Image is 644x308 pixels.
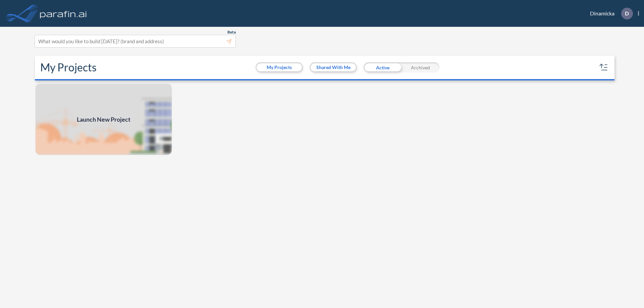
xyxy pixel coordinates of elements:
[364,62,401,72] div: Active
[39,7,88,20] img: logo
[35,83,172,156] a: Launch New Project
[77,115,130,124] span: Launch New Project
[311,63,356,71] button: Shared With Me
[257,63,302,71] button: My Projects
[227,29,236,35] span: Beta
[625,10,629,16] p: D
[401,62,439,72] div: Archived
[598,62,609,73] button: sort
[40,61,97,74] h2: My Projects
[35,83,172,156] img: add
[580,8,639,19] div: Dinamicka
